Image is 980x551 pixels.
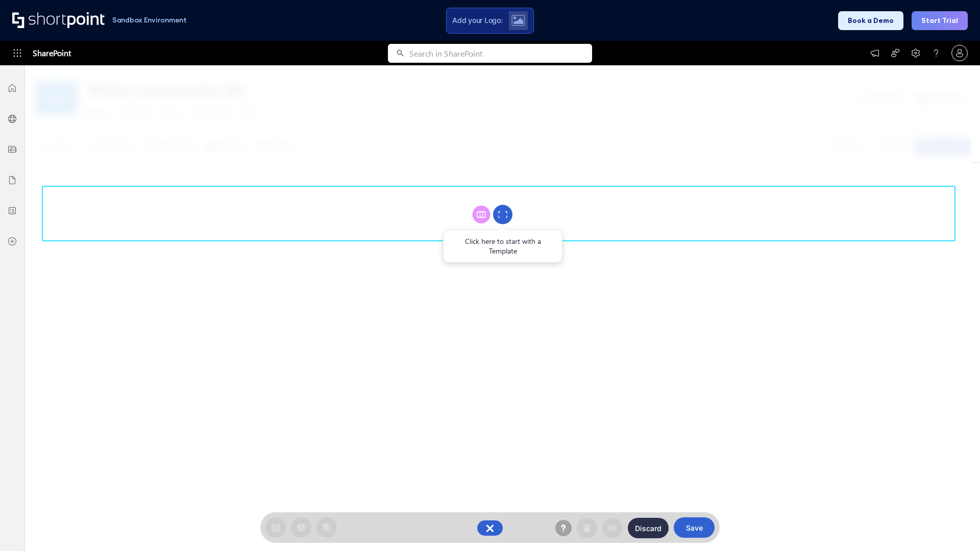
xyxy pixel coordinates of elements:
[674,517,715,538] button: Save
[409,44,592,63] input: Search in SharePoint
[112,17,187,23] h1: Sandbox Environment
[33,41,71,65] span: SharePoint
[452,16,502,25] span: Add your Logo:
[912,11,968,30] button: Start Trial
[628,518,669,538] button: Discard
[929,502,980,551] iframe: Chat Widget
[511,15,525,26] img: Upload logo
[838,11,903,30] button: Book a Demo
